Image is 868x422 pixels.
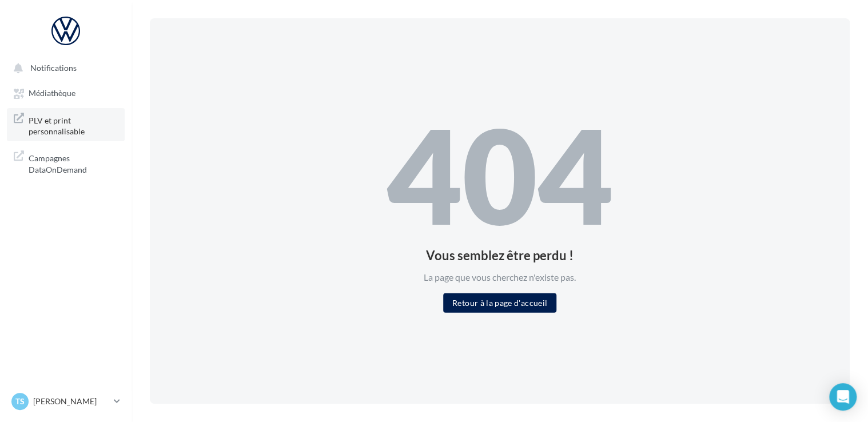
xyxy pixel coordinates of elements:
a: PLV et print personnalisable [7,108,125,142]
span: Notifications [30,63,77,73]
span: Campagnes DataOnDemand [29,150,118,175]
div: Open Intercom Messenger [829,383,857,411]
a: Campagnes DataOnDemand [7,146,125,180]
div: 404 [387,110,613,240]
button: Notifications [7,57,120,78]
span: Médiathèque [29,89,75,98]
button: Retour à la page d'accueil [443,293,556,312]
span: PLV et print personnalisable [29,113,118,137]
p: [PERSON_NAME] [33,396,109,407]
a: Médiathèque [7,82,125,103]
a: TS [PERSON_NAME] [9,391,122,412]
div: Vous semblez être perdu ! [387,249,613,261]
span: TS [15,396,25,407]
div: La page que vous cherchez n'existe pas. [387,270,613,284]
